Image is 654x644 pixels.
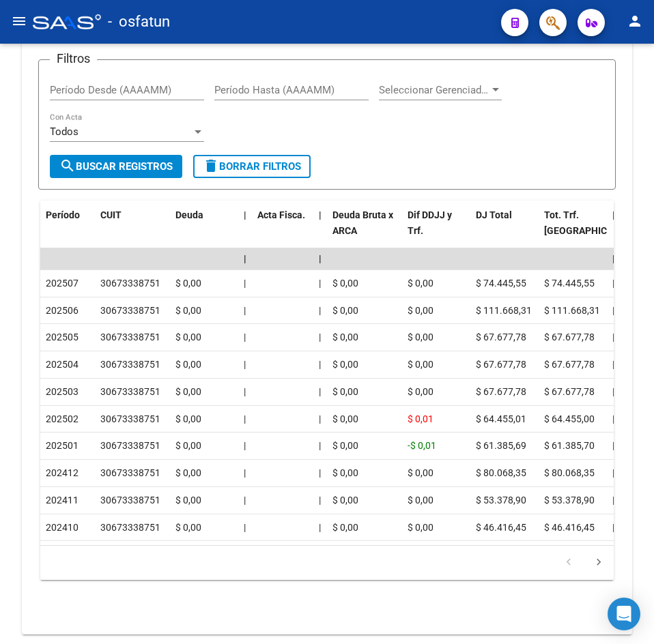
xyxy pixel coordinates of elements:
span: $ 0,00 [175,440,201,451]
div: 30673338751 [100,411,160,427]
span: Período [46,209,80,220]
span: $ 67.677,78 [476,332,526,342]
span: | [319,278,321,289]
span: | [319,305,321,316]
span: $ 67.677,78 [476,359,526,370]
span: Buscar Registros [59,160,173,173]
span: | [612,522,614,533]
span: $ 0,00 [408,359,433,370]
span: 202503 [46,386,79,397]
span: | [612,332,614,342]
span: Todos [50,126,79,138]
span: 202412 [46,467,79,478]
span: $ 0,00 [175,332,201,342]
button: Buscar Registros [50,155,182,178]
span: | [244,332,246,342]
datatable-header-cell: Dif DDJJ y Trf. [402,201,470,261]
span: $ 111.668,31 [476,305,532,316]
span: | [244,278,246,289]
datatable-header-cell: Deuda Bruta x ARCA [327,201,402,261]
span: | [319,440,321,451]
span: 202411 [46,495,79,506]
span: Tot. Trf. [GEOGRAPHIC_DATA] [544,209,637,236]
span: $ 0,00 [332,440,358,451]
span: | [244,440,246,451]
span: $ 74.445,55 [544,278,595,289]
span: | [612,440,614,451]
span: | [612,359,614,370]
span: Borrar Filtros [203,160,301,173]
span: | [612,305,614,316]
span: Deuda [175,209,203,220]
mat-icon: person [627,13,643,29]
span: 202501 [46,440,79,451]
a: go to next page [586,555,612,570]
span: Seleccionar Gerenciador [379,84,489,96]
span: $ 0,00 [175,386,201,397]
div: 30673338751 [100,384,160,400]
div: 30673338751 [100,465,160,481]
span: | [612,278,614,289]
span: $ 80.068,35 [544,467,595,478]
span: - osfatun [108,7,170,37]
span: $ 0,00 [408,467,433,478]
span: $ 0,00 [175,467,201,478]
div: 30673338751 [100,438,160,454]
span: $ 64.455,00 [544,413,595,424]
span: $ 0,01 [408,413,433,424]
mat-icon: delete [203,158,219,174]
span: Deuda Bruta x ARCA [332,209,393,236]
span: $ 74.445,55 [476,278,526,289]
span: $ 46.416,45 [544,522,595,533]
span: $ 67.677,78 [544,332,595,342]
span: 202504 [46,359,79,370]
span: 202502 [46,413,79,424]
span: | [319,209,322,220]
span: Acta Fisca. [257,209,305,220]
div: 30673338751 [100,276,160,291]
span: | [244,305,246,316]
span: | [319,253,322,264]
span: | [244,495,246,506]
span: $ 61.385,69 [476,440,526,451]
span: 202410 [46,522,79,533]
span: $ 0,00 [332,359,358,370]
span: $ 0,00 [408,332,433,342]
span: $ 111.668,31 [544,305,600,316]
datatable-header-cell: | [607,201,621,261]
div: 30673338751 [100,303,160,319]
span: $ 0,00 [332,495,358,506]
span: | [319,467,321,478]
datatable-header-cell: Acta Fisca. [252,201,313,261]
span: $ 0,00 [408,522,433,533]
mat-icon: search [59,158,76,174]
span: | [612,495,614,506]
span: $ 0,00 [332,305,358,316]
span: | [612,386,614,397]
span: $ 0,00 [175,278,201,289]
span: | [319,522,321,533]
span: $ 0,00 [175,305,201,316]
span: | [244,386,246,397]
span: $ 0,00 [408,305,433,316]
span: $ 0,00 [175,522,201,533]
div: Open Intercom Messenger [608,598,640,630]
datatable-header-cell: Deuda [170,201,238,261]
span: | [244,209,246,220]
span: | [244,467,246,478]
span: | [319,332,321,342]
span: | [244,253,246,264]
h3: Filtros [50,49,97,68]
span: $ 0,00 [332,522,358,533]
span: $ 0,00 [332,278,358,289]
button: Borrar Filtros [193,155,311,178]
span: $ 46.416,45 [476,522,526,533]
span: $ 80.068,35 [476,467,526,478]
span: $ 0,00 [332,332,358,342]
span: $ 53.378,90 [476,495,526,506]
span: DJ Total [476,209,512,220]
span: | [612,467,614,478]
span: | [319,359,321,370]
span: CUIT [100,209,122,220]
datatable-header-cell: Período [40,201,95,261]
